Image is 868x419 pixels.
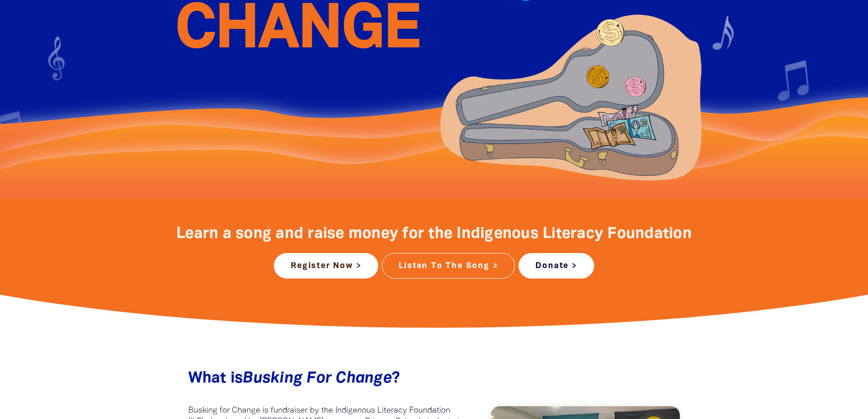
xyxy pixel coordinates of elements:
a: Donate > [519,253,594,279]
span: What is ? [188,372,401,386]
a: Listen To The Song > [382,253,515,279]
span: Learn a song and raise money for the Indigenous Literacy Foundation [176,227,692,241]
em: Busking For Change [243,372,392,386]
a: Register Now > [274,253,378,279]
